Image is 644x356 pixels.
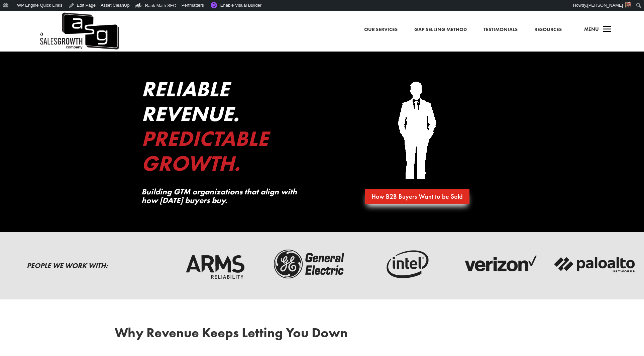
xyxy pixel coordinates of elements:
[458,248,542,281] img: verizon-logo-dark
[39,11,119,52] a: A Sales Growth Company Logo
[534,25,562,34] a: Resources
[601,23,614,36] span: a
[141,125,268,152] span: Predictable
[414,25,467,34] a: Gap Selling Method
[39,11,119,52] img: ASG Co. Logo
[553,248,637,281] img: palato-networks-logo-dark
[173,248,257,281] img: arms-reliability-logo-dark
[268,248,352,281] img: ge-logo-dark
[115,326,365,343] h2: Why Revenue Keeps Letting You Down
[587,3,623,8] span: [PERSON_NAME]
[363,248,447,281] img: intel-logo-dark
[145,3,177,8] span: Rank Math SEO
[584,26,599,32] span: Menu
[141,150,240,177] span: Growth.
[141,187,312,205] p: Building GTM organizations that align with how [DATE] buyers buy.
[141,78,312,103] h2: Reliable
[141,103,312,128] h2: Revenue.
[365,189,469,204] a: How B2B Buyers Want to be Sold
[364,25,398,34] a: Our Services
[367,78,467,179] img: Placeholder - Silhouette 1
[484,25,518,34] a: Testimonials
